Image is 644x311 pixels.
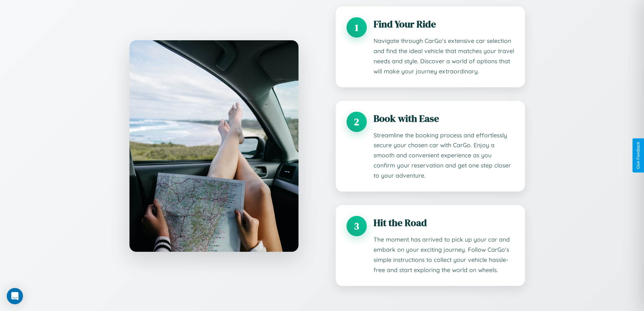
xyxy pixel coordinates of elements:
[129,40,299,252] img: CarGo map interface
[347,216,367,236] div: 3
[374,36,514,76] p: Navigate through CarGo's extensive car selection and find the ideal vehicle that matches your tra...
[7,288,23,304] div: Open Intercom Messenger
[374,235,514,275] p: The moment has arrived to pick up your car and embark on your exciting journey. Follow CarGo's si...
[347,112,367,132] div: 2
[347,17,367,38] div: 1
[374,112,514,125] h3: Book with Ease
[374,130,514,181] p: Streamline the booking process and effortlessly secure your chosen car with CarGo. Enjoy a smooth...
[636,142,641,169] div: Give Feedback
[374,216,514,229] h3: Hit the Road
[374,17,514,31] h3: Find Your Ride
